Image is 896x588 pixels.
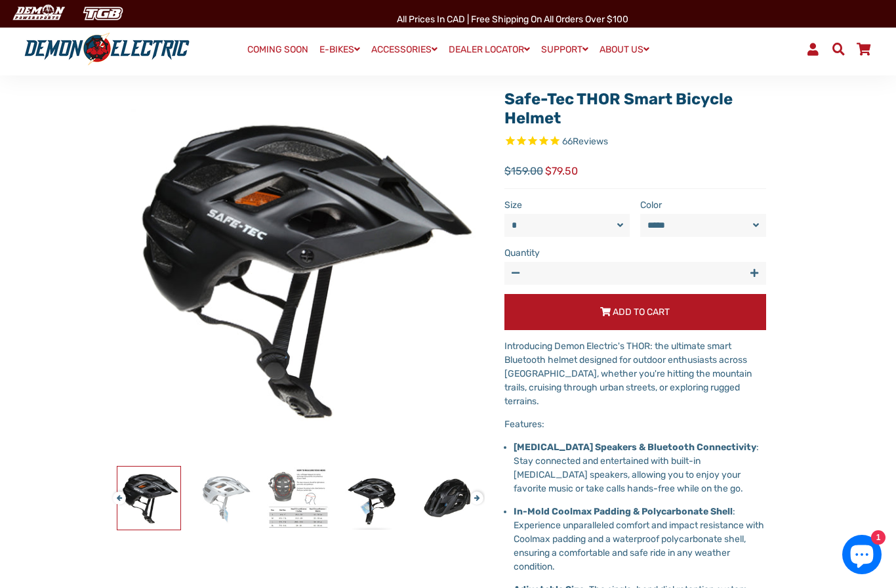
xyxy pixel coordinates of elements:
[514,440,766,495] p: : Stay connected and entertained with built-in [MEDICAL_DATA] speakers, allowing you to enjoy you...
[640,198,766,212] label: Color
[20,32,194,66] img: Demon Electric logo
[504,339,766,408] p: Introducing Demon Electric's THOR: the ultimate smart Bluetooth helmet designed for outdoor enthu...
[514,442,756,453] strong: [MEDICAL_DATA] Speakers & Bluetooth Connectivity
[504,262,766,285] input: quantity
[444,40,535,59] a: DEALER LOCATOR
[613,306,670,318] span: Add to Cart
[562,136,608,147] span: 66 reviews
[504,90,733,127] a: Safe-Tec THOR Smart Bicycle Helmet
[76,3,130,24] img: TGB Canada
[117,467,180,530] img: Safe-Tec THOR Smart Bicycle Helmet - Demon Electric
[397,14,628,25] span: All Prices in CAD | Free shipping on all orders over $100
[504,198,630,212] label: Size
[504,135,766,150] span: Rated 4.7 out of 5 stars 66 reviews
[743,262,766,285] button: Increase item quantity by one
[573,136,608,147] span: Reviews
[545,163,578,179] span: $79.50
[504,262,527,285] button: Reduce item quantity by one
[267,467,330,530] img: Safe-Tec THOR Smart Bicycle Helmet - Demon Electric
[417,467,479,530] img: Safe-Tec THOR Smart Bicycle Helmet - Demon Electric
[537,40,593,59] a: SUPPORT
[367,40,442,59] a: ACCESSORIES
[342,467,405,530] img: Safe-Tec THOR Smart Bicycle Helmet - Demon Electric
[315,40,365,59] a: E-BIKES
[470,485,478,500] button: Next
[595,40,654,59] a: ABOUT US
[504,294,766,330] button: Add to Cart
[504,417,766,431] p: Features:
[514,506,733,517] strong: In-Mold Coolmax Padding & Polycarbonate Shell
[838,535,886,577] inbox-online-store-chat: Shopify online store chat
[7,3,70,24] img: Demon Electric
[192,467,255,530] img: Safe-Tec THOR Smart Bicycle Helmet - Demon Electric
[243,41,313,59] a: COMING SOON
[504,246,766,260] label: Quantity
[113,485,121,500] button: Previous
[514,505,766,574] p: : Experience unparalleled comfort and impact resistance with Coolmax padding and a waterproof pol...
[504,163,543,179] span: $159.00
